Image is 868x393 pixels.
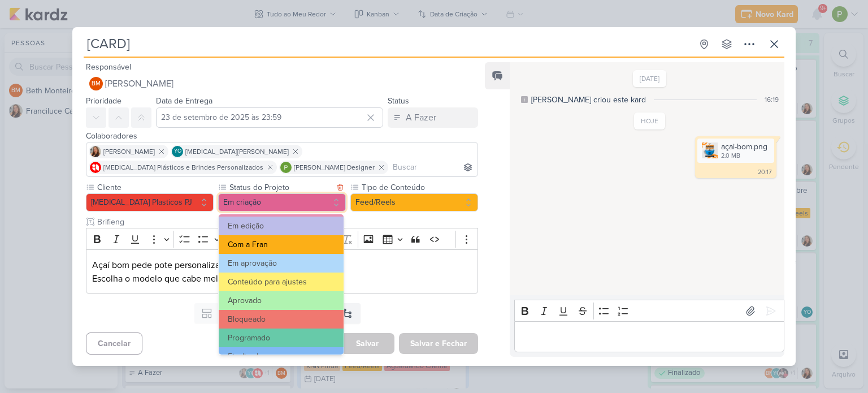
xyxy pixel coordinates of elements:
[86,332,142,355] button: Cancelar
[294,162,375,172] span: [PERSON_NAME] Designer
[390,161,475,174] input: Buscar
[514,300,784,322] div: Editor toolbar
[702,142,718,158] img: KUnA0RAmdM8U7b7OMfnjtP2A9Kr7xcbRgCxBBH5j.png
[86,74,478,94] button: BM [PERSON_NAME]
[90,146,101,157] img: Franciluce Carvalho
[219,254,344,273] button: Em aprovação
[156,107,383,128] input: Select a date
[92,272,472,286] p: Escolha o modelo que cabe melhor pra sua empresa.
[105,77,173,90] span: [PERSON_NAME]
[219,235,344,254] button: Com a Fran
[86,62,131,72] label: Responsável
[84,34,692,54] input: Kard Sem Título
[89,77,103,90] div: Beth Monteiro
[218,193,346,211] button: Em criação
[86,130,478,142] div: Colaboradores
[531,94,646,106] div: [PERSON_NAME] criou este kard
[86,228,478,250] div: Editor toolbar
[721,141,767,153] div: açai-bom.png
[219,329,344,347] button: Programado
[103,146,155,157] span: [PERSON_NAME]
[697,139,774,163] div: açai-bom.png
[388,96,409,106] label: Status
[92,81,101,87] p: BM
[219,291,344,310] button: Aprovado
[280,162,292,173] img: Paloma Paixão Designer
[185,146,289,157] span: [MEDICAL_DATA][PERSON_NAME]
[95,216,478,228] input: Texto sem título
[103,162,263,172] span: [MEDICAL_DATA] Plásticos e Brindes Personalizados
[96,182,214,193] label: Cliente
[219,273,344,291] button: Conteúdo para ajustes
[361,182,478,193] label: Tipo de Conteúdo
[90,162,101,173] img: Allegra Plásticos e Brindes Personalizados
[765,94,779,105] div: 16:19
[350,193,478,211] button: Feed/Reels
[388,107,478,128] button: A Fazer
[219,310,344,329] button: Bloqueado
[156,96,212,106] label: Data de Entrega
[172,146,183,157] div: Yasmin Oliveira
[219,347,344,366] button: Finalizado
[514,321,784,352] div: Editor editing area: main
[219,217,344,235] button: Em edição
[92,258,472,272] p: Açaí bom pede pote personalizado com a sua logo.
[174,149,181,154] p: YO
[86,193,214,211] button: [MEDICAL_DATA] Plasticos PJ
[86,96,121,106] label: Prioridade
[86,249,478,294] div: Editor editing area: main
[758,168,772,177] div: 20:17
[721,152,767,161] div: 2.0 MB
[228,182,333,193] label: Status do Projeto
[406,111,436,124] div: A Fazer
